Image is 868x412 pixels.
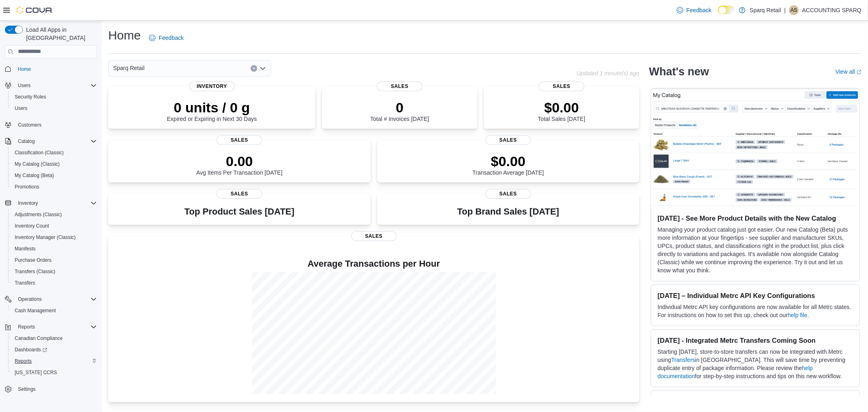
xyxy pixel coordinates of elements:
a: Transfers [11,278,38,288]
span: Cash Management [15,307,56,314]
button: Purchase Orders [8,254,100,266]
span: Purchase Orders [15,257,52,263]
p: 0 [370,99,429,116]
span: Operations [18,296,42,302]
a: Adjustments (Classic) [11,210,65,219]
img: Cova [16,6,53,14]
a: Security Roles [11,92,49,102]
a: Inventory Count [11,221,52,231]
button: Reports [8,355,100,367]
a: Canadian Compliance [11,333,66,343]
a: Transfers (Classic) [11,267,59,276]
a: [US_STATE] CCRS [11,368,60,377]
span: Sales [216,189,262,199]
button: Transfers (Classic) [8,266,100,277]
span: Settings [18,386,35,392]
span: My Catalog (Beta) [15,172,54,179]
button: Users [2,80,100,91]
a: Feedback [673,2,715,18]
span: Sales [351,231,397,241]
button: Clear input [251,65,257,72]
span: Adjustments (Classic) [11,210,97,219]
button: Users [15,81,34,90]
span: Security Roles [15,94,46,100]
a: Dashboards [11,345,50,355]
span: Reports [15,322,97,332]
span: Sales [485,189,531,199]
span: Inventory Manager (Classic) [15,234,76,241]
span: Sales [377,81,422,91]
svg: External link [857,70,861,75]
span: Users [15,105,27,112]
span: [US_STATE] CCRS [15,369,57,376]
button: Customers [2,119,100,131]
button: Classification (Classic) [8,147,100,158]
div: Total Sales [DATE] [538,99,585,122]
button: Transfers [8,277,100,289]
h2: What's new [649,65,709,78]
h3: Top Brand Sales [DATE] [457,207,559,217]
h1: Home [108,27,141,44]
button: Promotions [8,181,100,193]
span: Load All Apps in [GEOGRAPHIC_DATA] [23,26,97,42]
span: Inventory Manager (Classic) [11,232,97,242]
span: Sales [216,135,262,145]
span: My Catalog (Classic) [15,161,60,167]
p: Individual Metrc API key configurations are now available for all Metrc states. For instructions ... [658,303,853,319]
p: ACCOUNTING SPARQ [802,5,861,15]
button: Security Roles [8,91,100,103]
span: Transfers (Classic) [15,268,55,275]
button: Reports [15,322,38,332]
span: Reports [15,358,32,364]
span: My Catalog (Beta) [11,171,97,180]
button: Open list of options [260,65,266,72]
span: Dark Mode [718,14,718,15]
p: | [784,5,786,15]
a: Transfers [671,357,695,363]
a: Settings [15,384,39,394]
span: Home [15,64,97,74]
span: Purchase Orders [11,255,97,265]
p: Sparq Retail [750,5,781,15]
div: Transaction Average [DATE] [472,153,544,176]
span: Feedback [159,34,184,42]
p: Updated 1 minute(s) ago [577,70,639,77]
p: $0.00 [538,99,585,116]
h3: [DATE] – Individual Metrc API Key Configurations [658,291,853,300]
div: ACCOUNTING SPARQ [789,5,799,15]
span: Inventory Count [15,223,49,229]
p: Starting [DATE], store-to-store transfers can now be integrated with Metrc using in [GEOGRAPHIC_D... [658,348,853,380]
a: My Catalog (Beta) [11,171,57,180]
span: Customers [15,120,97,130]
span: Customers [18,122,42,128]
a: Home [15,64,34,74]
span: Catalog [18,138,35,145]
span: Users [11,103,97,113]
button: Users [8,103,100,114]
span: My Catalog (Classic) [11,159,97,169]
span: Canadian Compliance [11,333,97,343]
span: Classification (Classic) [15,149,64,156]
a: Purchase Orders [11,255,55,265]
button: Canadian Compliance [8,333,100,344]
h3: Top Product Sales [DATE] [184,207,294,217]
span: Manifests [11,244,97,254]
span: Manifests [15,245,35,252]
span: Inventory Count [11,221,97,231]
button: Operations [15,294,45,304]
button: Catalog [15,136,38,146]
span: Home [18,66,31,72]
span: Inventory [18,200,38,206]
button: Inventory Manager (Classic) [8,232,100,243]
span: Transfers [11,278,97,288]
button: Inventory Count [8,220,100,232]
a: Reports [11,356,35,366]
input: Dark Mode [718,6,735,14]
span: Inventory [189,81,235,91]
a: My Catalog (Classic) [11,159,63,169]
a: Dashboards [8,344,100,355]
button: My Catalog (Beta) [8,170,100,181]
h4: Average Transactions per Hour [115,259,633,269]
span: Transfers (Classic) [11,267,97,276]
span: Catalog [15,136,97,146]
